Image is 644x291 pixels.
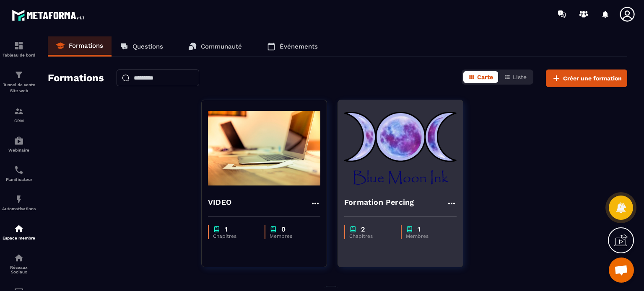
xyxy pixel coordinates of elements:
[2,100,36,129] a: formationformationCRM
[14,106,24,116] img: formation
[259,36,326,57] a: Événements
[208,196,231,208] h4: VIDEO
[2,265,36,274] p: Réseaux Sociaux
[563,74,622,82] span: Créer une formation
[2,64,36,100] a: formationformationTunnel de vente Site web
[201,43,242,50] p: Communauté
[2,129,36,159] a: automationsautomationsWebinaire
[2,188,36,217] a: automationsautomationsAutomatisations
[349,233,392,239] p: Chapitres
[338,100,474,278] a: formation-backgroundFormation Percingchapter2Chapitreschapter1Membres
[48,36,112,57] a: Formations
[2,217,36,247] a: automationsautomationsEspace membre
[270,233,312,239] p: Membres
[14,41,24,51] img: formation
[213,225,221,233] img: chapter
[280,43,318,50] p: Événements
[14,136,24,146] img: automations
[2,206,36,211] p: Automatisations
[2,177,36,182] p: Planificateur
[2,236,36,240] p: Espace membre
[14,70,24,80] img: formation
[344,106,457,190] img: formation-background
[2,34,36,64] a: formationformationTableau de bord
[546,70,627,87] button: Créer une formation
[463,71,498,83] button: Carte
[12,8,87,23] img: logo
[2,148,36,152] p: Webinaire
[281,225,286,233] p: 0
[2,53,36,57] p: Tableau de bord
[361,225,365,233] p: 2
[180,36,250,57] a: Communauté
[69,42,103,49] p: Formations
[14,165,24,175] img: scheduler
[225,225,228,233] p: 1
[477,74,493,80] span: Carte
[513,74,527,80] span: Liste
[48,70,104,87] h2: Formations
[2,82,36,94] p: Tunnel de vente Site web
[344,196,414,208] h4: Formation Percing
[609,258,634,283] div: Ouvrir le chat
[201,100,338,278] a: formation-backgroundVIDEOchapter1Chapitreschapter0Membres
[270,225,277,233] img: chapter
[406,233,448,239] p: Membres
[132,43,163,50] p: Questions
[2,118,36,123] p: CRM
[213,233,256,239] p: Chapitres
[418,225,421,233] p: 1
[208,106,320,190] img: formation-background
[499,71,532,83] button: Liste
[14,194,24,204] img: automations
[14,253,24,263] img: social-network
[14,224,24,234] img: automations
[349,225,357,233] img: chapter
[2,159,36,188] a: schedulerschedulerPlanificateur
[2,247,36,281] a: social-networksocial-networkRéseaux Sociaux
[406,225,413,233] img: chapter
[112,36,171,57] a: Questions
